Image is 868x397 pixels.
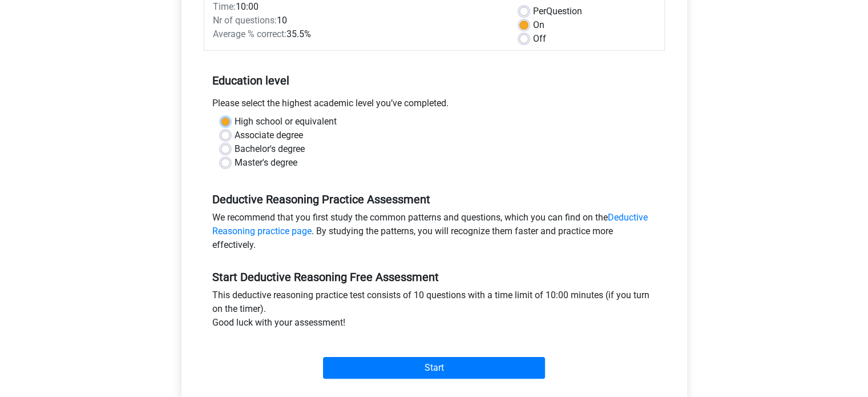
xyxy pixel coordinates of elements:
[204,14,511,27] div: 10
[213,1,236,12] span: Time:
[235,115,337,129] label: High school or equivalent
[235,142,305,156] label: Bachelor's degree
[204,288,665,334] div: This deductive reasoning practice test consists of 10 questions with a time limit of 10:00 minute...
[212,270,656,284] h5: Start Deductive Reasoning Free Assessment
[212,69,656,92] h5: Education level
[235,156,297,170] label: Master's degree
[533,32,546,46] label: Off
[213,15,277,26] span: Nr of questions:
[323,357,545,379] input: Start
[204,97,665,115] div: Please select the highest academic level you’ve completed.
[533,6,546,17] span: Per
[235,129,303,142] label: Associate degree
[213,29,286,39] span: Average % correct:
[533,18,544,32] label: On
[204,211,665,256] div: We recommend that you first study the common patterns and questions, which you can find on the . ...
[204,27,511,41] div: 35.5%
[212,193,656,206] h5: Deductive Reasoning Practice Assessment
[533,5,582,18] label: Question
